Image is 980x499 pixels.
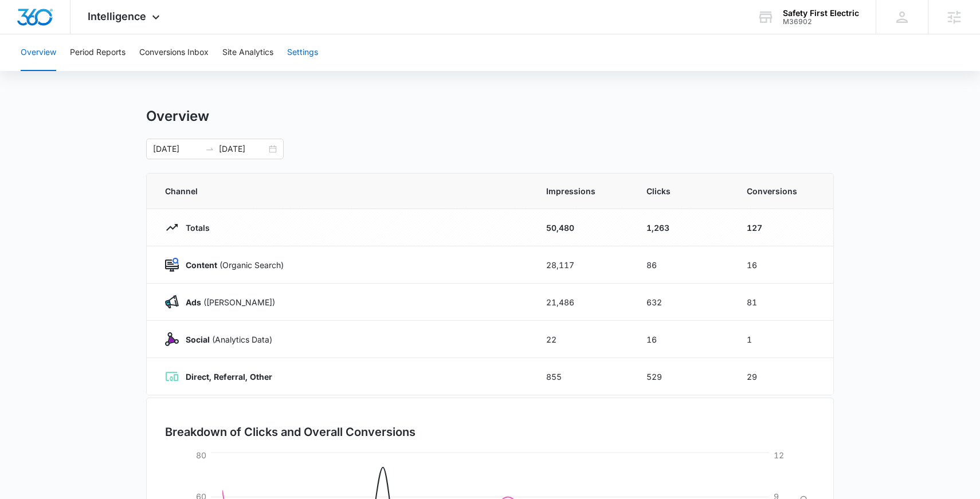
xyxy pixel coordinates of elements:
[165,295,179,309] img: Ads
[165,332,179,346] img: Social
[532,358,633,395] td: 855
[179,333,272,345] p: (Analytics Data)
[733,321,833,358] td: 1
[532,284,633,321] td: 21,486
[733,209,833,246] td: 127
[205,144,214,154] span: to
[70,34,126,71] button: Period Reports
[219,143,266,155] input: End date
[179,296,275,308] p: ([PERSON_NAME])
[222,34,273,71] button: Site Analytics
[186,372,272,382] strong: Direct, Referral, Other
[139,34,209,71] button: Conversions Inbox
[546,185,619,197] span: Impressions
[205,144,214,154] span: swap-right
[165,185,519,197] span: Channel
[633,246,733,284] td: 86
[88,10,146,22] span: Intelligence
[153,143,201,155] input: Start date
[733,358,833,395] td: 29
[532,246,633,284] td: 28,117
[287,34,318,71] button: Settings
[783,9,859,18] div: account name
[633,358,733,395] td: 529
[733,284,833,321] td: 81
[532,321,633,358] td: 22
[733,246,833,284] td: 16
[186,260,217,270] strong: Content
[633,321,733,358] td: 16
[186,335,210,344] strong: Social
[146,108,209,125] h1: Overview
[646,185,719,197] span: Clicks
[532,209,633,246] td: 50,480
[186,297,201,307] strong: Ads
[21,34,56,71] button: Overview
[165,258,179,272] img: Content
[633,284,733,321] td: 632
[633,209,733,246] td: 1,263
[747,185,815,197] span: Conversions
[179,259,284,271] p: (Organic Search)
[774,450,784,460] tspan: 12
[179,222,210,234] p: Totals
[196,450,206,460] tspan: 80
[783,18,859,26] div: account id
[165,423,415,441] h3: Breakdown of Clicks and Overall Conversions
